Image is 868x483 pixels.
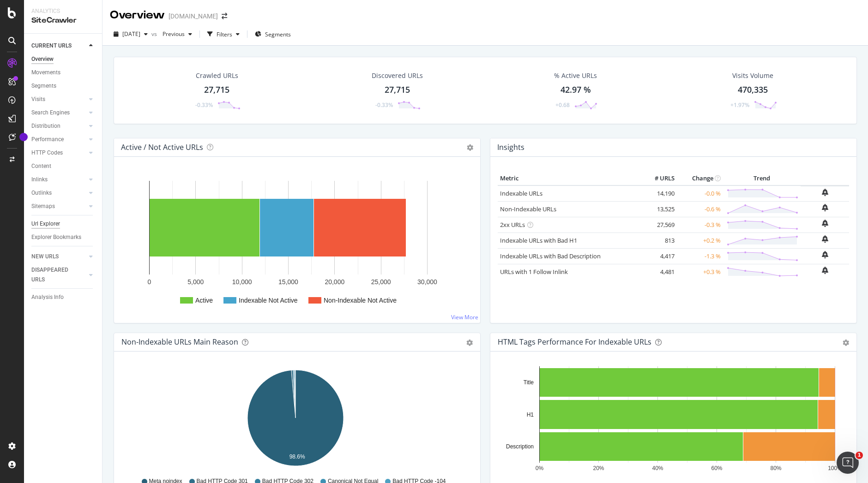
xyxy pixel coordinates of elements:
div: bell-plus [822,204,828,211]
a: URLs with 1 Follow Inlink [500,268,568,276]
div: 27,715 [204,84,229,96]
div: -0.33% [195,101,213,109]
div: 470,335 [738,84,768,96]
a: Sitemaps [31,202,86,211]
h4: Insights [497,141,524,154]
td: 27,569 [640,217,677,233]
div: -0.33% [375,101,393,109]
svg: A chart. [121,366,470,473]
td: 4,481 [640,264,677,280]
div: HTML Tags Performance for Indexable URLs [498,337,651,346]
text: 98.6% [289,453,305,460]
i: Options [467,144,473,151]
td: +0.3 % [677,264,723,280]
div: Visits [31,95,45,104]
text: 0 [148,278,151,286]
a: DISAPPEARED URLS [31,265,86,285]
a: Content [31,161,96,171]
span: 2025 Aug. 31st [122,30,140,38]
div: bell-plus [822,267,828,274]
div: Crawled URLs [196,71,238,80]
div: Segments [31,81,56,91]
text: 10,000 [232,278,252,286]
text: Description [506,443,534,450]
text: 20,000 [325,278,344,286]
a: Url Explorer [31,219,96,229]
div: CURRENT URLS [31,41,72,51]
text: 25,000 [371,278,391,286]
td: -1.3 % [677,248,723,264]
a: Inlinks [31,175,86,185]
a: Indexable URLs with Bad H1 [500,236,577,244]
a: View More [451,313,478,321]
text: Active [195,297,213,304]
div: Performance [31,135,64,144]
a: 2xx URLs [500,221,525,229]
div: NEW URLS [31,252,59,262]
svg: A chart. [498,366,846,473]
a: Overview [31,54,96,64]
span: Segments [265,30,291,38]
td: -0.3 % [677,217,723,233]
th: Trend [723,172,801,185]
td: -0.6 % [677,201,723,217]
div: Analytics [31,7,95,15]
div: Discovered URLs [372,71,423,80]
button: [DATE] [110,27,151,42]
div: Movements [31,68,60,78]
td: 4,417 [640,248,677,264]
div: bell-plus [822,251,828,258]
td: 813 [640,233,677,248]
span: 1 [856,452,863,459]
div: 42.97 % [561,84,591,96]
div: bell-plus [822,235,828,243]
a: Movements [31,68,96,78]
text: 40% [652,465,663,471]
td: 13,525 [640,201,677,217]
div: Sitemaps [31,202,55,211]
td: 14,190 [640,185,677,202]
a: Indexable URLs with Bad Description [500,252,601,260]
text: 0% [536,465,544,471]
text: 30,000 [417,278,437,286]
a: Search Engines [31,108,86,118]
a: Performance [31,135,86,144]
a: HTTP Codes [31,148,86,158]
a: Explorer Bookmarks [31,233,96,242]
td: +0.2 % [677,233,723,248]
span: vs [151,30,159,38]
text: 100% [828,465,842,471]
span: Previous [159,30,185,38]
div: bell-plus [822,220,828,227]
div: Content [31,161,51,171]
a: NEW URLS [31,252,86,262]
div: Distribution [31,121,60,131]
div: Visits Volume [732,71,773,80]
th: Metric [498,172,640,185]
div: Overview [31,54,54,64]
div: gear [466,340,473,346]
iframe: Intercom live chat [837,452,859,474]
a: Non-Indexable URLs [500,205,556,213]
div: Inlinks [31,175,48,185]
a: Distribution [31,121,86,131]
div: DISAPPEARED URLS [31,265,78,285]
text: 80% [770,465,781,471]
a: Visits [31,95,86,104]
div: % Active URLs [554,71,597,80]
div: HTTP Codes [31,148,63,158]
a: Analysis Info [31,292,96,302]
a: CURRENT URLS [31,41,86,51]
div: Url Explorer [31,219,60,229]
div: gear [843,340,849,346]
text: 20% [593,465,604,471]
div: bell-plus [822,189,828,196]
div: Outlinks [31,188,52,198]
div: 27,715 [385,84,410,96]
text: H1 [527,411,534,418]
div: Filters [217,30,232,38]
text: 5,000 [187,278,204,286]
div: Tooltip anchor [19,133,28,141]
